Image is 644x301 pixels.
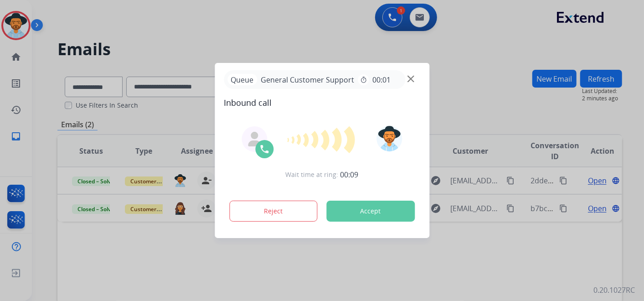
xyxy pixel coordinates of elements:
p: 0.20.1027RC [593,285,635,296]
p: Queue [227,74,257,85]
img: close-button [407,76,414,83]
span: General Customer Support [257,74,358,85]
button: Reject [229,201,318,222]
img: call-icon [259,144,270,155]
span: Inbound call [224,96,420,109]
img: agent-avatar [247,132,262,146]
span: 00:09 [340,169,359,180]
mat-icon: timer [360,76,367,83]
img: avatar [377,126,402,151]
span: 00:01 [372,74,391,85]
span: Wait time at ring: [286,170,339,179]
button: Accept [326,201,415,222]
